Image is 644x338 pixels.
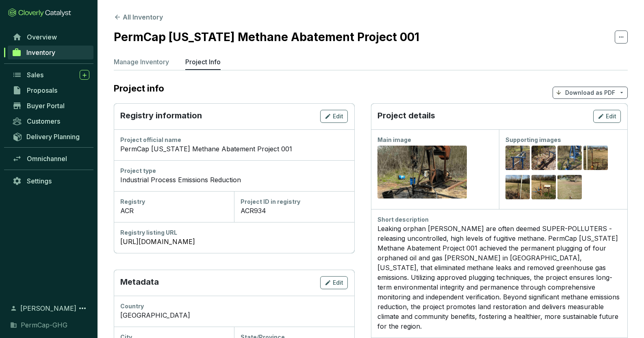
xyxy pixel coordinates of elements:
[241,198,348,206] div: Project ID in registry
[26,133,80,141] span: Delivery Planning
[8,152,93,166] a: Omnichannel
[120,167,348,175] div: Project type
[120,229,348,237] div: Registry listing URL
[8,30,93,44] a: Overview
[377,224,621,331] div: Leaking orphan [PERSON_NAME] are often deemed SUPER-POLLUTERS - releasing uncontrolled, high leve...
[8,83,93,97] a: Proposals
[185,57,221,67] p: Project Info
[120,302,348,310] div: Country
[593,110,621,123] button: Edit
[27,71,43,79] span: Sales
[320,276,348,289] button: Edit
[8,130,93,143] a: Delivery Planning
[27,33,57,41] span: Overview
[27,86,57,94] span: Proposals
[241,206,348,216] div: ACR934
[27,102,65,110] span: Buyer Portal
[505,136,621,144] div: Supporting images
[333,279,343,287] span: Edit
[120,310,348,320] div: [GEOGRAPHIC_DATA]
[377,216,621,224] div: Short description
[333,112,343,120] span: Edit
[27,177,52,185] span: Settings
[114,57,169,67] p: Manage Inventory
[120,206,228,216] div: ACR
[120,136,348,144] div: Project official name
[320,110,348,123] button: Edit
[120,198,228,206] div: Registry
[377,110,435,123] p: Project details
[565,89,615,97] p: Download as PDF
[27,117,60,125] span: Customers
[606,112,616,120] span: Edit
[114,28,419,46] h2: PermCap [US_STATE] Methane Abatement Project 001
[27,155,67,163] span: Omnichannel
[8,114,93,128] a: Customers
[8,174,93,188] a: Settings
[377,136,493,144] div: Main image
[114,83,172,94] h2: Project info
[120,110,202,123] p: Registry information
[8,68,93,82] a: Sales
[120,276,159,289] p: Metadata
[8,46,93,59] a: Inventory
[114,12,163,22] button: All Inventory
[26,48,55,57] span: Inventory
[120,237,348,246] a: [URL][DOMAIN_NAME]
[21,320,67,330] span: PermCap-GHG
[120,175,348,185] div: Industrial Process Emissions Reduction
[120,144,348,154] div: PermCap [US_STATE] Methane Abatement Project 001
[8,99,93,113] a: Buyer Portal
[20,303,76,313] span: [PERSON_NAME]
